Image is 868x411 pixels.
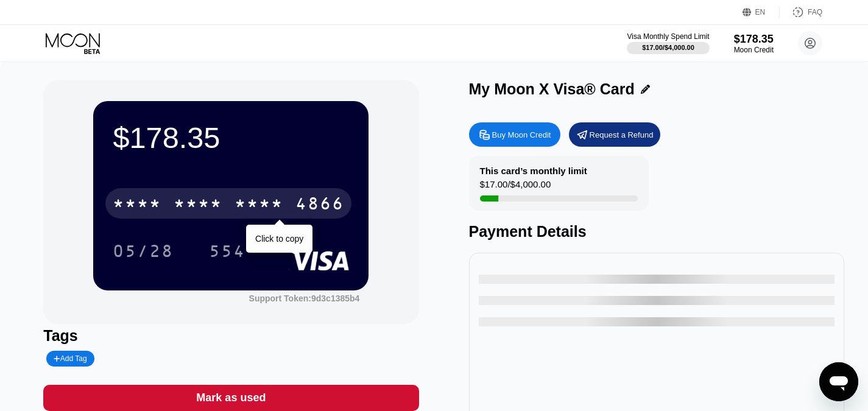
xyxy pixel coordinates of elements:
div: Buy Moon Credit [469,122,560,147]
div: 05/28 [104,236,183,266]
div: Request a Refund [569,122,660,147]
div: 4866 [295,195,344,215]
div: 554 [209,243,245,262]
div: Visa Monthly Spend Limit$17.00/$4,000.00 [627,32,709,54]
div: $178.35Moon Credit [734,33,774,54]
div: Add Tag [46,351,94,367]
div: Mark as used [43,385,418,411]
div: This card’s monthly limit [480,166,587,176]
div: $17.00 / $4,000.00 [642,44,694,51]
div: 05/28 [113,243,174,262]
div: EN [743,6,780,18]
div: 554 [200,236,255,266]
div: $178.35 [734,33,774,46]
div: Moon Credit [734,46,774,54]
div: Request a Refund [590,130,654,140]
div: Mark as used [196,391,266,405]
iframe: 启动消息传送窗口的按钮 [819,362,858,401]
div: Click to copy [255,234,303,244]
div: Add Tag [54,354,86,363]
div: $178.35 [113,121,349,155]
div: Visa Monthly Spend Limit [627,32,709,41]
div: Support Token:9d3c1385b4 [249,293,360,303]
div: FAQ [808,8,822,16]
div: $17.00 / $4,000.00 [480,179,551,195]
div: Tags [43,327,418,345]
div: My Moon X Visa® Card [469,80,635,98]
div: FAQ [780,6,822,18]
div: EN [755,8,766,16]
div: Support Token: 9d3c1385b4 [249,293,360,303]
div: Buy Moon Credit [492,130,551,140]
div: Payment Details [469,223,844,241]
